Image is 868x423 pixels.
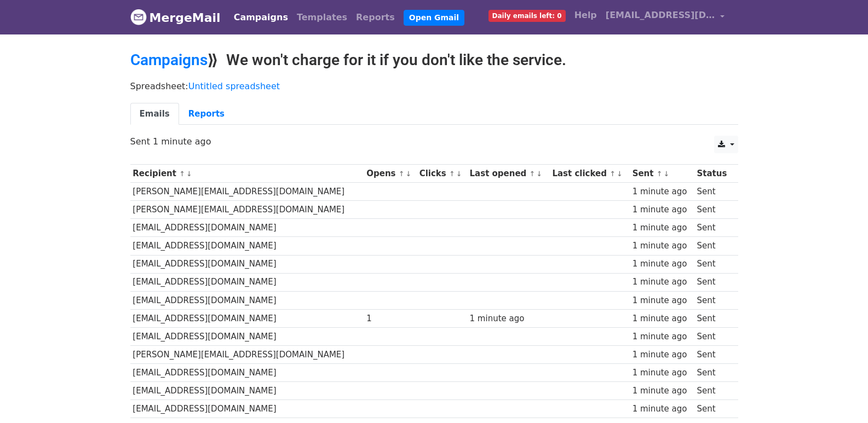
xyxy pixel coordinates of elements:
a: ↑ [179,170,185,178]
td: Sent [694,237,732,255]
td: [EMAIL_ADDRESS][DOMAIN_NAME] [130,291,364,309]
a: Campaigns [130,51,208,69]
th: Status [694,165,732,183]
a: ↑ [399,170,405,178]
div: 1 minute ago [633,312,692,325]
td: Sent [694,327,732,345]
a: [EMAIL_ADDRESS][DOMAIN_NAME] [601,4,729,30]
div: 1 minute ago [633,204,692,216]
div: 1 minute ago [633,276,692,288]
a: Reports [179,103,234,125]
a: ↓ [405,170,411,178]
div: 1 minute ago [633,258,692,270]
th: Last opened [467,165,550,183]
div: 1 minute ago [633,186,692,198]
td: Sent [694,400,732,418]
td: [EMAIL_ADDRESS][DOMAIN_NAME] [130,255,364,273]
a: MergeMail [130,6,221,29]
span: Daily emails left: 0 [488,10,566,22]
a: Untitled spreadsheet [188,81,280,91]
th: Clicks [417,165,467,183]
a: ↑ [657,170,663,178]
td: [EMAIL_ADDRESS][DOMAIN_NAME] [130,309,364,327]
p: Sent 1 minute ago [130,136,738,147]
td: [EMAIL_ADDRESS][DOMAIN_NAME] [130,273,364,291]
td: Sent [694,219,732,237]
th: Recipient [130,165,364,183]
a: ↓ [456,170,462,178]
a: ↑ [530,170,536,178]
a: ↓ [617,170,623,178]
a: ↑ [610,170,616,178]
h2: ⟫ We won't charge for it if you don't like the service. [130,51,738,69]
a: Reports [352,7,399,28]
div: 1 minute ago [633,349,692,361]
a: Campaigns [229,7,292,28]
div: 1 minute ago [633,240,692,252]
td: Sent [694,364,732,382]
td: Sent [694,346,732,364]
div: 1 minute ago [633,385,692,397]
td: [EMAIL_ADDRESS][DOMAIN_NAME] [130,382,364,400]
td: Sent [694,291,732,309]
th: Last clicked [550,165,630,183]
img: MergeMail logo [130,9,147,25]
a: Open Gmail [404,10,464,26]
a: Templates [292,7,352,28]
td: [PERSON_NAME][EMAIL_ADDRESS][DOMAIN_NAME] [130,346,364,364]
span: [EMAIL_ADDRESS][DOMAIN_NAME] [606,9,715,22]
div: 1 minute ago [633,222,692,234]
td: [EMAIL_ADDRESS][DOMAIN_NAME] [130,327,364,345]
td: [PERSON_NAME][EMAIL_ADDRESS][DOMAIN_NAME] [130,201,364,219]
td: [EMAIL_ADDRESS][DOMAIN_NAME] [130,364,364,382]
td: Sent [694,382,732,400]
div: 1 minute ago [633,294,692,307]
td: Sent [694,201,732,219]
div: 1 minute ago [470,312,547,325]
td: Sent [694,255,732,273]
div: 1 minute ago [633,331,692,343]
td: [EMAIL_ADDRESS][DOMAIN_NAME] [130,237,364,255]
a: Emails [130,103,179,125]
td: Sent [694,183,732,201]
td: [PERSON_NAME][EMAIL_ADDRESS][DOMAIN_NAME] [130,183,364,201]
a: ↓ [663,170,669,178]
a: Help [570,4,601,26]
div: 1 minute ago [633,403,692,415]
a: ↑ [449,170,455,178]
th: Opens [364,165,416,183]
a: Daily emails left: 0 [484,4,570,26]
a: ↓ [186,170,192,178]
td: Sent [694,273,732,291]
p: Spreadsheet: [130,80,738,92]
div: 1 [366,312,414,325]
th: Sent [630,165,694,183]
a: ↓ [536,170,542,178]
td: Sent [694,309,732,327]
td: [EMAIL_ADDRESS][DOMAIN_NAME] [130,400,364,418]
td: [EMAIL_ADDRESS][DOMAIN_NAME] [130,219,364,237]
div: 1 minute ago [633,367,692,379]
